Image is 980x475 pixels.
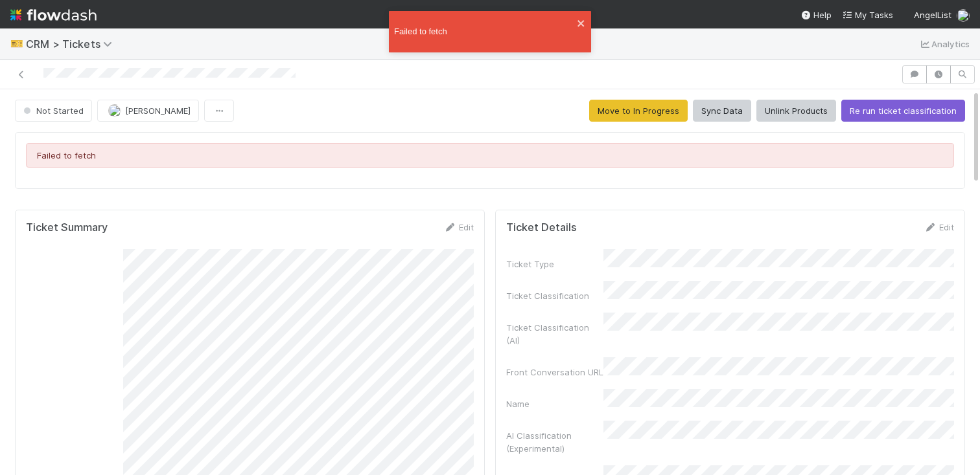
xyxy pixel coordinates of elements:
button: Sync Data [693,100,751,122]
button: Move to In Progress [589,100,688,122]
div: Ticket Classification [506,289,603,302]
div: Front Conversation URL [506,366,603,379]
img: avatar_6cb813a7-f212-4ca3-9382-463c76e0b247.png [957,9,970,22]
div: Name [506,397,603,410]
span: CRM > Tickets [26,38,119,50]
button: Unlink Products [756,100,836,122]
div: Failed to fetch [26,143,954,168]
span: Not Started [21,105,84,116]
h5: Ticket Summary [26,221,108,234]
div: Ticket Type [506,258,603,271]
span: [PERSON_NAME] [125,105,191,116]
div: Ticket Classification (AI) [506,321,603,347]
a: My Tasks [842,8,893,21]
span: AngelList [914,10,951,20]
button: Re run ticket classification [841,100,965,122]
a: Edit [924,222,954,232]
div: Help [800,8,832,21]
h5: Ticket Details [506,221,577,234]
button: [PERSON_NAME] [97,100,199,122]
button: Not Started [15,100,92,122]
div: Failed to fetch [394,25,577,38]
a: Analytics [918,36,970,52]
button: close [577,16,586,29]
span: My Tasks [842,10,893,20]
img: avatar_6cb813a7-f212-4ca3-9382-463c76e0b247.png [108,104,121,117]
img: logo-inverted-e16ddd16eac7371096b0.svg [10,4,97,26]
span: 🎫 [10,38,23,49]
a: Edit [443,222,474,232]
div: AI Classification (Experimental) [506,429,603,455]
